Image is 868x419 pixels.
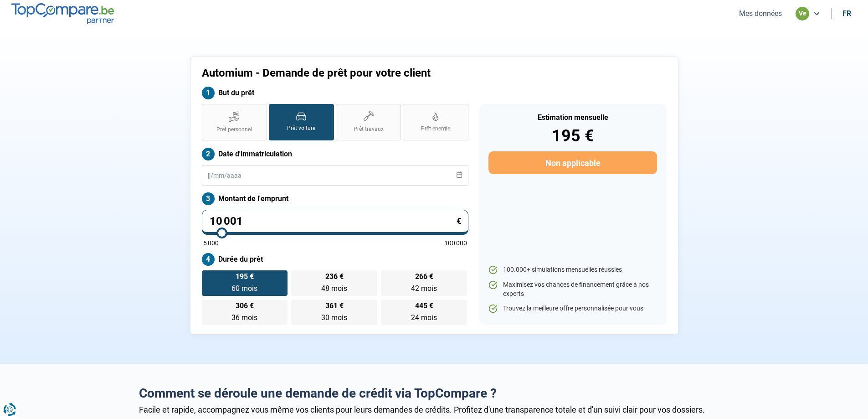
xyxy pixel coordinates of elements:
[139,405,729,414] div: Facile et rapide, accompagnez vous même vos clients pour leurs demandes de crédits. Profitez d'un...
[842,9,851,18] div: fr
[488,304,657,313] li: Trouvez la meilleure offre personnalisée pour vous
[203,240,219,246] span: 5 000
[11,3,114,24] img: TopCompare.be
[231,284,257,293] span: 60 mois
[236,302,254,310] span: 306 €
[231,313,257,322] span: 36 mois
[354,125,384,133] span: Prêt travaux
[202,87,468,99] label: But du prêt
[736,9,785,18] button: Mes données
[796,7,809,21] div: ve
[444,240,467,246] span: 100 000
[488,265,657,274] li: 100.000+ simulations mensuelles réussies
[488,128,657,144] div: 195 €
[325,273,344,280] span: 236 €
[415,273,433,280] span: 266 €
[202,165,468,186] input: jj/mm/aaaa
[236,273,254,280] span: 195 €
[415,302,433,310] span: 445 €
[488,114,657,121] div: Estimation mensuelle
[139,386,729,401] h2: Comment se déroule une demande de crédit via TopCompare ?
[488,151,657,174] button: Non applicable
[216,126,252,134] span: Prêt personnel
[202,192,468,205] label: Montant de l'emprunt
[321,313,347,322] span: 30 mois
[287,124,315,132] span: Prêt voiture
[202,67,548,80] h1: Automium - Demande de prêt pour votre client
[457,217,461,225] span: €
[202,148,468,160] label: Date d'immatriculation
[421,125,450,133] span: Prêt énergie
[202,253,468,266] label: Durée du prêt
[321,284,347,293] span: 48 mois
[488,280,657,298] li: Maximisez vos chances de financement grâce à nos experts
[411,313,437,322] span: 24 mois
[411,284,437,293] span: 42 mois
[325,302,344,310] span: 361 €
